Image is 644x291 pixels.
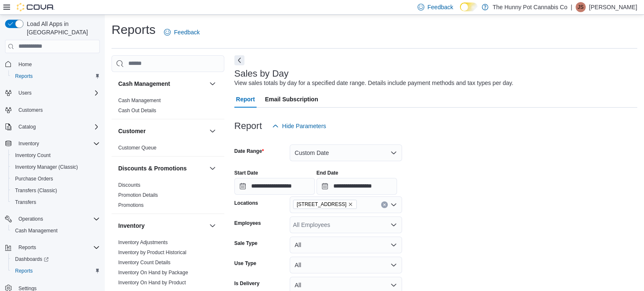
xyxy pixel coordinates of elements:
span: Reports [15,73,33,80]
span: Cash Management [15,227,57,234]
span: Customers [15,105,100,115]
div: Discounts & Promotions [112,180,224,214]
a: Home [15,59,35,70]
span: Purchase Orders [15,175,53,182]
a: Promotions [118,202,144,208]
span: Users [15,88,100,98]
span: Dark Mode [460,11,460,12]
span: Purchase Orders [12,174,100,184]
a: Dashboards [8,253,103,265]
span: Transfers (Classic) [15,187,57,194]
a: Inventory Manager (Classic) [12,162,81,172]
span: Inventory [18,140,39,147]
span: Home [15,59,100,70]
button: Cash Management [118,80,206,88]
input: Dark Mode [460,3,478,11]
a: Inventory On Hand by Product [118,280,186,286]
button: Inventory Count [8,149,103,161]
span: Reports [15,268,33,274]
label: Use Type [234,260,256,267]
a: Purchase Orders [12,174,57,184]
a: Reports [12,71,36,81]
div: Cash Management [112,95,224,119]
button: Users [15,88,35,98]
input: Press the down key to open a popover containing a calendar. [317,178,397,195]
span: Cash Out Details [118,107,156,114]
button: Reports [15,242,39,252]
span: Inventory Manager (Classic) [12,162,100,172]
a: Cash Out Details [118,108,156,113]
button: Transfers (Classic) [8,185,103,196]
span: Transfers [12,197,100,207]
span: Reports [12,266,100,276]
h3: Discounts & Promotions [118,164,187,173]
span: Inventory Manager (Classic) [15,164,78,170]
a: Transfers [12,197,39,207]
span: Promotions [118,202,144,209]
h3: Inventory [118,221,145,230]
span: Inventory Count [12,150,100,160]
a: Transfers (Classic) [12,185,60,196]
label: Is Delivery [234,280,260,287]
a: Cash Management [12,226,61,236]
span: Inventory On Hand by Package [118,269,188,276]
h3: Report [234,121,262,131]
a: Customer Queue [118,145,156,151]
label: Start Date [234,170,258,176]
button: Catalog [15,122,39,132]
button: Customer [118,127,206,135]
span: Inventory Count Details [118,259,171,266]
a: Cash Management [118,98,161,103]
button: Inventory [118,221,206,230]
a: Inventory On Hand by Package [118,270,188,276]
span: Discounts [118,182,140,188]
button: Custom Date [290,144,402,161]
div: Customer [112,143,224,156]
p: | [571,2,572,12]
label: Date Range [234,148,264,155]
span: Home [18,61,32,68]
span: Reports [12,71,100,81]
span: Dashboards [12,254,100,264]
div: View sales totals by day for a specified date range. Details include payment methods and tax type... [234,79,514,88]
button: Open list of options [390,221,397,228]
label: Locations [234,200,258,206]
span: Inventory Adjustments [118,239,168,246]
button: Remove 2500 Hurontario St from selection in this group [348,202,353,207]
span: 2500 Hurontario St [293,200,357,209]
label: Employees [234,220,261,227]
h3: Sales by Day [234,69,289,79]
span: Transfers (Classic) [12,185,100,196]
button: Customer [208,126,218,136]
span: Users [18,90,31,96]
p: [PERSON_NAME] [589,2,637,12]
span: Load All Apps in [GEOGRAPHIC_DATA] [23,20,100,36]
div: Jessica Steinmetz [576,2,586,12]
span: JS [578,2,584,12]
label: End Date [317,170,338,176]
a: Feedback [161,24,203,41]
span: [STREET_ADDRESS] [297,200,347,209]
button: Next [234,55,244,65]
button: Discounts & Promotions [208,163,218,173]
button: Cash Management [208,79,218,89]
span: Inventory by Product Historical [118,249,187,256]
span: Inventory On Hand by Product [118,279,186,286]
a: Inventory Count [12,150,54,160]
span: Catalog [18,124,36,130]
button: Transfers [8,196,103,208]
p: The Hunny Pot Cannabis Co [493,2,567,12]
button: Discounts & Promotions [118,164,206,173]
button: Inventory Manager (Classic) [8,161,103,173]
button: Inventory [208,221,218,231]
a: Inventory Adjustments [118,239,168,245]
span: Reports [15,242,100,252]
span: Dashboards [15,256,49,263]
button: Reports [8,70,103,82]
a: Promotion Details [118,192,158,198]
span: Inventory Count [15,152,51,159]
a: Reports [12,266,36,276]
span: Operations [18,216,43,222]
button: Catalog [2,121,103,133]
a: Inventory by Product Historical [118,250,187,255]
